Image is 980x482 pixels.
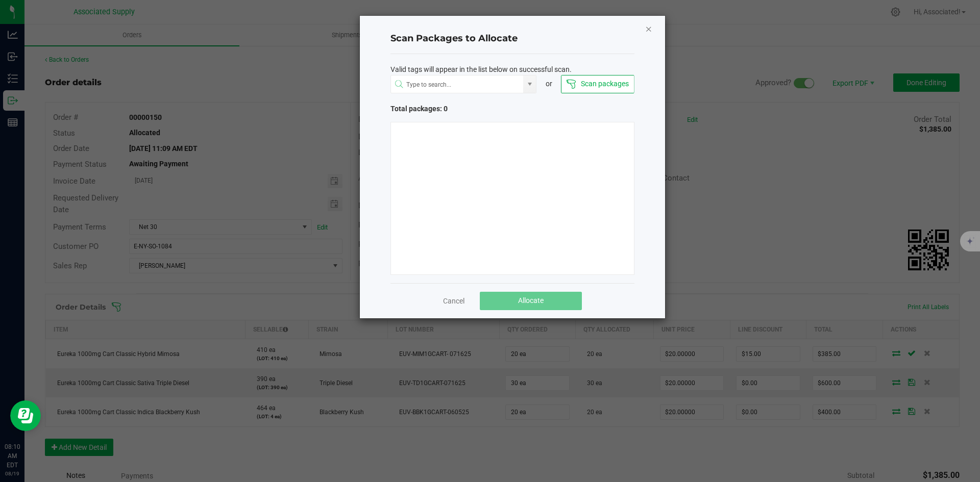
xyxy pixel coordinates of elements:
span: Valid tags will appear in the list below on successful scan. [390,64,572,75]
div: or [536,79,561,89]
input: NO DATA FOUND [391,75,524,94]
a: Cancel [443,296,464,306]
span: Allocate [518,296,544,305]
button: Scan packages [561,75,634,93]
iframe: Resource center [10,400,41,431]
span: Total packages: 0 [390,104,512,114]
h4: Scan Packages to Allocate [390,32,634,45]
button: Allocate [480,292,582,310]
button: Close [645,22,652,35]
